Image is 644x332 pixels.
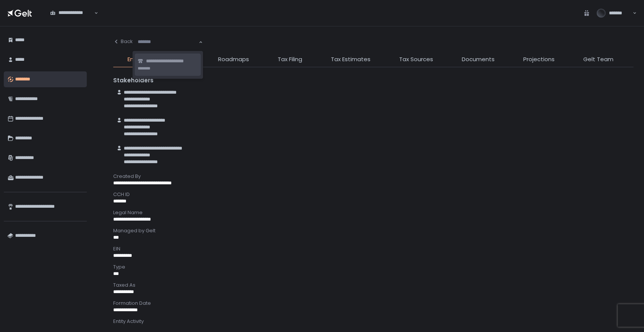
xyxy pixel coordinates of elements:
span: Tax Sources [399,55,433,64]
div: CCH ID [113,191,633,198]
div: Legal Name [113,209,633,216]
span: Gelt Team [583,55,613,64]
div: Formation Date [113,300,633,307]
div: Taxed As [113,282,633,289]
div: Entity Activity [113,318,633,325]
button: Back [113,34,133,49]
span: Roadmaps [218,55,249,64]
div: Back [113,38,133,45]
div: Stakeholders [113,76,633,85]
span: Documents [462,55,495,64]
div: Search for option [133,34,203,50]
div: Managed by Gelt [113,227,633,234]
div: Created By [113,173,633,180]
span: Tax Filing [278,55,302,64]
div: EIN [113,246,633,252]
input: Search for option [50,16,94,24]
input: Search for option [138,38,198,46]
div: Search for option [45,5,98,21]
span: Tax Estimates [331,55,370,64]
span: Projections [523,55,555,64]
span: Entity [128,55,143,64]
div: Type [113,264,633,270]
